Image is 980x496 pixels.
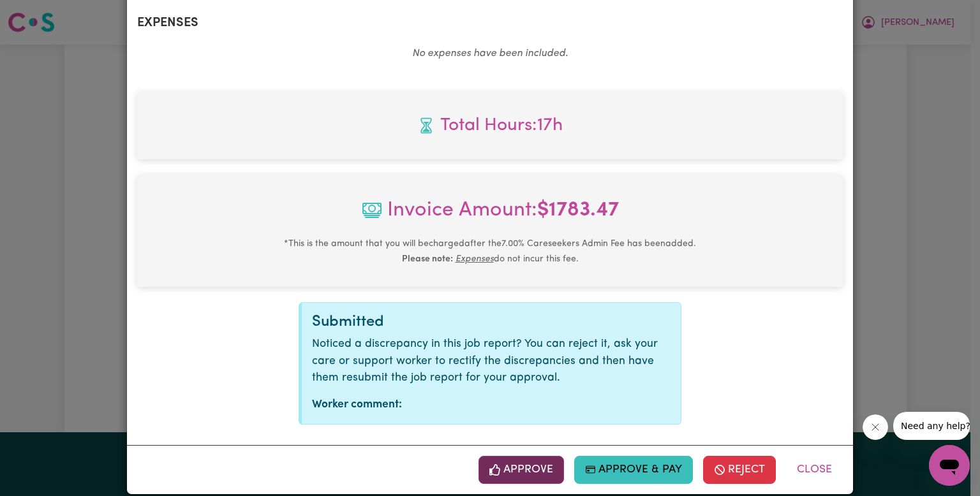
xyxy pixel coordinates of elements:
[929,445,970,486] iframe: Button to launch messaging window
[412,48,568,59] em: No expenses have been included.
[402,254,453,264] b: Please note:
[537,200,619,221] b: $ 1783.47
[137,15,843,31] h2: Expenses
[574,456,694,484] button: Approve & Pay
[284,239,696,264] small: This is the amount that you will be charged after the 7.00 % Careseekers Admin Fee has been added...
[786,456,843,484] button: Close
[703,456,776,484] button: Reject
[893,412,970,440] iframe: Message from company
[456,254,494,264] u: Expenses
[863,414,888,440] iframe: Close message
[312,399,402,410] strong: Worker comment:
[8,9,77,19] span: Need any help?
[312,336,671,386] p: Noticed a discrepancy in this job report? You can reject it, ask your care or support worker to r...
[147,195,833,236] span: Invoice Amount:
[312,314,384,330] span: Submitted
[147,112,833,139] span: Total hours worked: 17 hours
[479,456,564,484] button: Approve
